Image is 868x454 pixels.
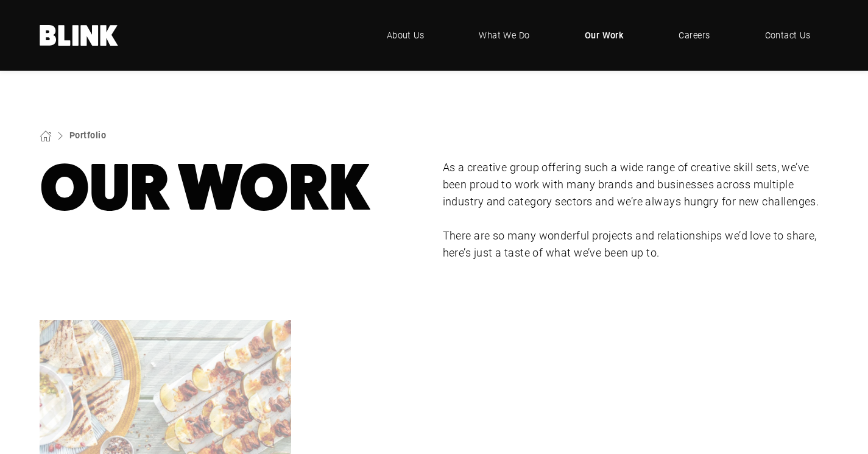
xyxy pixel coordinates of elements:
[443,159,829,210] p: As a creative group offering such a wide range of creative skill sets, we’ve been proud to work w...
[747,17,829,54] a: Contact Us
[460,17,548,54] a: What We Do
[40,25,119,46] a: Home
[443,227,829,261] p: There are so many wonderful projects and relationships we’d love to share, here’s just a taste of...
[765,29,811,42] span: Contact Us
[679,29,710,42] span: Careers
[387,29,425,42] span: About Us
[566,17,643,54] a: Our Work
[69,129,106,141] a: Portfolio
[660,17,728,54] a: Careers
[40,159,426,216] h1: Our Work
[479,29,530,42] span: What We Do
[585,29,624,42] span: Our Work
[369,17,443,54] a: About Us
